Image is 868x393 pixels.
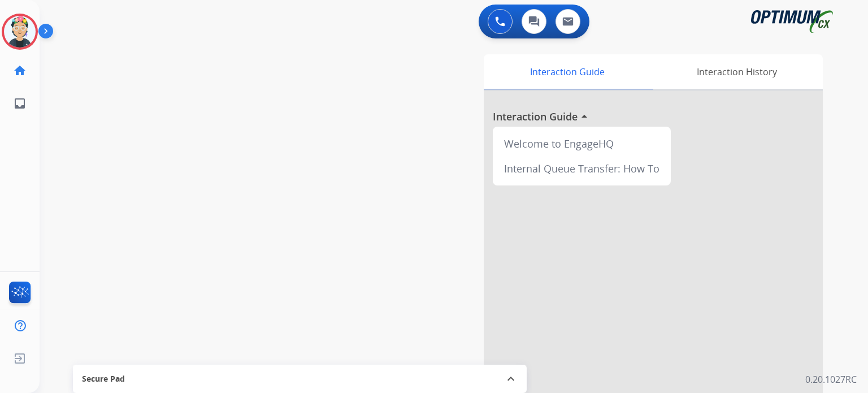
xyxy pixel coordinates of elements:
div: Welcome to EngageHQ [497,131,666,156]
span: Secure Pad [82,373,125,385]
div: Internal Queue Transfer: How To [497,156,666,181]
div: Interaction History [650,54,823,89]
img: avatar [4,16,36,47]
mat-icon: inbox [13,97,27,110]
p: 0.20.1027RC [805,373,857,386]
mat-icon: expand_less [504,372,518,386]
mat-icon: home [13,64,27,77]
div: Interaction Guide [484,54,650,89]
